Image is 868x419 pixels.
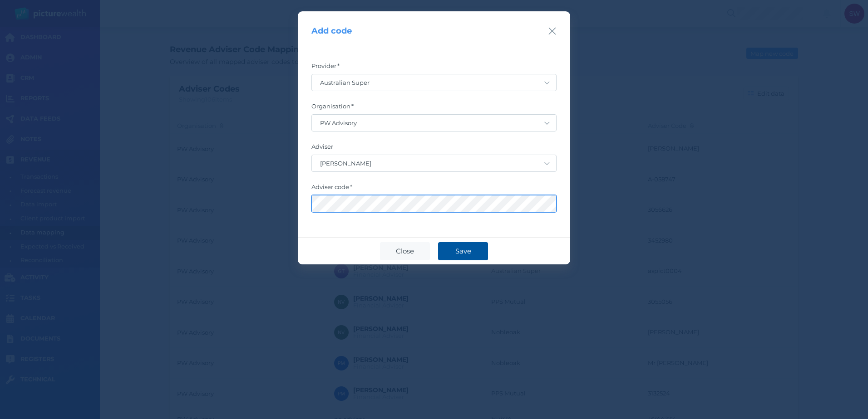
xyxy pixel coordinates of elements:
[548,25,557,37] button: Close
[311,26,352,36] span: Add code
[391,247,419,255] span: Close
[311,102,557,114] label: Organisation
[380,242,430,260] button: Close
[311,62,557,74] label: Provider
[438,242,488,260] button: Save
[311,183,557,195] label: Adviser code
[451,247,476,255] span: Save
[311,143,557,155] label: Adviser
